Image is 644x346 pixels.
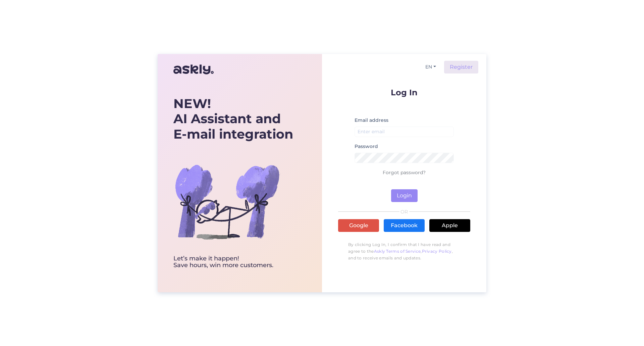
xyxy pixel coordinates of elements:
[399,209,409,214] span: OR
[355,143,378,150] label: Password
[422,249,452,254] a: Privacy Policy
[355,117,388,124] label: Email address
[173,96,293,142] div: AI Assistant and E-mail integration
[173,148,281,255] img: bg-askly
[338,219,379,232] a: Google
[429,219,470,232] a: Apple
[173,96,211,111] b: NEW!
[374,249,421,254] a: Askly Terms of Service
[383,169,426,176] a: Forgot password?
[423,62,439,72] button: EN
[338,238,470,265] p: By clicking Log In, I confirm that I have read and agree to the , , and to receive emails and upd...
[355,127,454,137] input: Enter email
[444,61,478,73] a: Register
[173,255,293,269] div: Let’s make it happen! Save hours, win more customers.
[391,189,418,202] button: Login
[173,61,214,78] img: Askly
[384,219,425,232] a: Facebook
[338,88,470,97] p: Log In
